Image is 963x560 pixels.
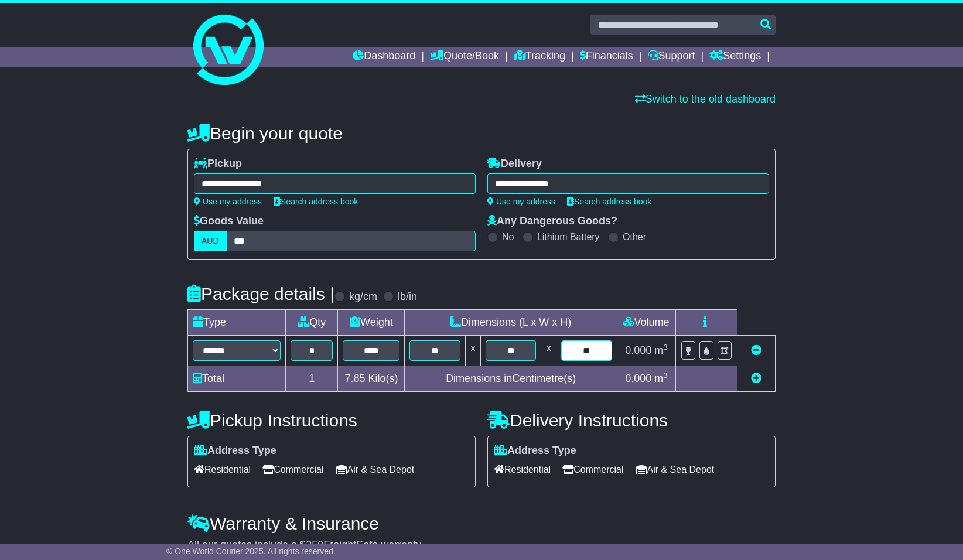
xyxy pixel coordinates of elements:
[654,344,668,356] span: m
[648,47,695,67] a: Support
[430,47,499,67] a: Quote/Book
[567,197,651,206] a: Search address book
[502,231,514,243] label: No
[537,231,600,243] label: Lithium Battery
[405,310,617,336] td: Dimensions (L x W x H)
[336,460,415,479] span: Air & Sea Depot
[541,336,556,366] td: x
[286,366,338,392] td: 1
[487,158,542,170] label: Delivery
[625,344,651,356] span: 0.000
[286,310,338,336] td: Qty
[188,310,286,336] td: Type
[636,460,715,479] span: Air & Sea Depot
[487,411,776,430] h4: Delivery Instructions
[306,539,323,551] span: 250
[663,343,668,351] sup: 3
[514,47,565,67] a: Tracking
[187,514,776,533] h4: Warranty & Insurance
[166,547,336,556] span: © One World Courier 2025. All rights reserved.
[188,366,286,392] td: Total
[494,445,576,457] label: Address Type
[487,215,617,228] label: Any Dangerous Goods?
[751,344,761,356] a: Remove this item
[194,158,242,170] label: Pickup
[344,373,365,384] span: 7.85
[623,231,646,243] label: Other
[194,445,276,457] label: Address Type
[398,291,417,303] label: lb/in
[405,366,617,392] td: Dimensions in Centimetre(s)
[580,47,633,67] a: Financials
[562,460,623,479] span: Commercial
[338,366,405,392] td: Kilo(s)
[709,47,761,67] a: Settings
[494,460,551,479] span: Residential
[625,373,651,384] span: 0.000
[349,291,377,303] label: kg/cm
[187,124,776,143] h4: Begin your quote
[338,310,405,336] td: Weight
[465,336,480,366] td: x
[751,373,761,384] a: Add new item
[663,371,668,380] sup: 3
[487,197,555,206] a: Use my address
[654,373,668,384] span: m
[617,310,675,336] td: Volume
[187,539,776,552] div: All our quotes include a $ FreightSafe warranty.
[274,197,358,206] a: Search address book
[194,231,227,251] label: AUD
[187,284,334,303] h4: Package details |
[262,460,323,479] span: Commercial
[194,215,264,228] label: Goods Value
[194,460,251,479] span: Residential
[187,411,476,430] h4: Pickup Instructions
[353,47,415,67] a: Dashboard
[194,197,262,206] a: Use my address
[635,93,776,105] a: Switch to the old dashboard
